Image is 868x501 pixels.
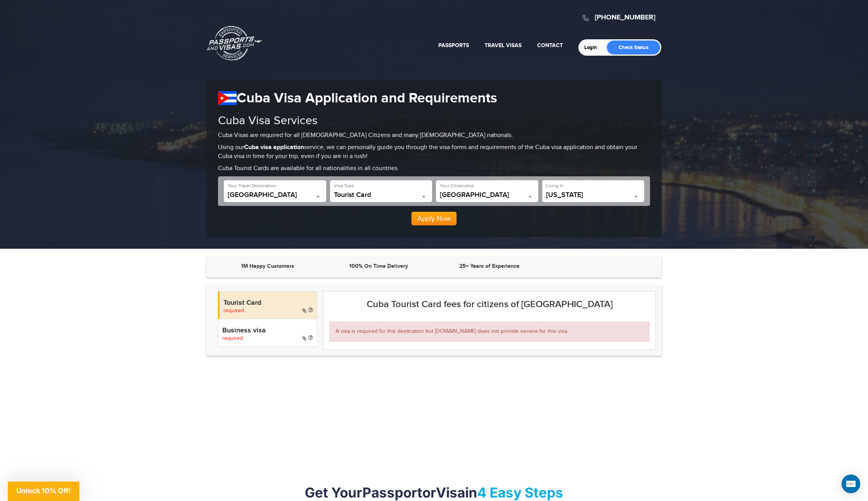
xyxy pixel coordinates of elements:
iframe: Customer reviews powered by Trustpilot [206,364,662,457]
a: Travel Visas [485,42,522,49]
strong: 1M Happy Customers [241,263,294,269]
span: Tourist Card [334,191,429,199]
a: Contact [537,42,563,49]
button: Apply Now [411,212,457,226]
label: Your Citizenship [440,183,474,189]
h1: Cuba Visa Application and Requirements [218,90,650,107]
strong: Cuba visa application [244,144,304,151]
strong: 100% On Time Delivery [349,263,408,269]
a: Check Status [607,40,660,54]
strong: Passport [362,484,422,501]
a: Passports [438,42,469,49]
strong: Visa [436,484,465,501]
label: Living In [546,183,564,189]
a: [PHONE_NUMBER] [595,13,655,22]
a: Login [584,44,603,51]
h3: Cuba Tourist Card fees for citizens of [GEOGRAPHIC_DATA] [329,299,650,309]
p: Cuba Tourist Cards are available for all nationalities in all countries. [218,164,650,173]
div: A visa is required for this destination but [DOMAIN_NAME] does not provide service for this visa. [329,322,650,342]
span: Cuba [228,191,322,199]
span: United States [440,191,534,199]
strong: 25+ Years of Experience [459,263,520,269]
span: California [546,191,641,199]
h4: Tourist Card [223,299,313,307]
h2: Cuba Visa Services [218,114,650,127]
span: United States [440,191,534,202]
mark: 4 Easy Steps [477,484,563,501]
span: Unlock 10% Off! [16,487,71,495]
span: required [222,335,243,341]
span: Tourist Card [334,191,429,202]
iframe: Customer reviews powered by Trustpilot [547,262,654,272]
p: Using our service, we can personally guide you through the visa forms and requirements of the Cub... [218,143,650,161]
span: required [223,308,244,314]
span: California [546,191,641,202]
label: Your Travel Destination [228,183,276,189]
div: Open Intercom Messenger [842,475,860,493]
p: Cuba Visas are required for all [DEMOGRAPHIC_DATA] Citizens and many [DEMOGRAPHIC_DATA] nationals. [218,131,650,140]
span: Cuba [228,191,322,202]
h2: Get Your or in [206,484,662,501]
h4: Business visa [222,327,313,335]
a: Passports & [DOMAIN_NAME] [207,26,262,61]
label: Visa Type [334,183,354,189]
div: Unlock 10% Off! [8,482,79,501]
